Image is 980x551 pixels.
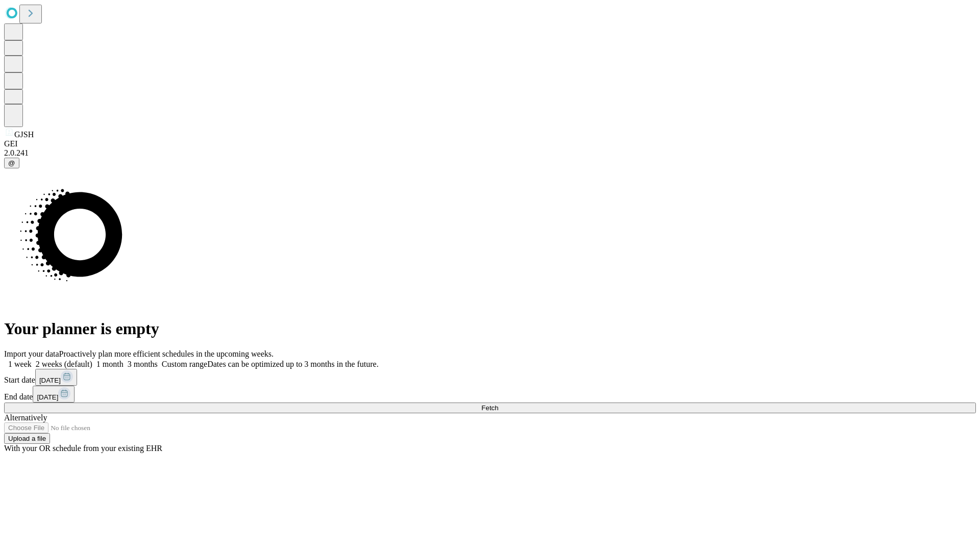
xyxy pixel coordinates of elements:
div: Start date [4,369,976,386]
span: 1 week [8,360,32,368]
span: Alternatively [4,413,47,422]
span: [DATE] [39,377,61,384]
button: Fetch [4,403,976,413]
div: End date [4,386,976,403]
button: [DATE] [33,386,75,403]
span: [DATE] [37,393,58,401]
span: Custom range [162,360,207,368]
span: Proactively plan more efficient schedules in the upcoming weeks. [59,349,274,358]
span: With your OR schedule from your existing EHR [4,444,162,453]
span: Fetch [481,404,498,412]
button: @ [4,158,19,168]
span: GJSH [14,130,34,139]
span: Dates can be optimized up to 3 months in the future. [207,360,378,368]
span: @ [8,159,15,167]
span: 2 weeks (default) [36,360,92,368]
span: Import your data [4,349,59,358]
button: [DATE] [35,369,77,386]
h1: Your planner is empty [4,319,976,338]
button: Upload a file [4,433,50,444]
div: GEI [4,139,976,148]
span: 1 month [96,360,124,368]
div: 2.0.241 [4,148,976,158]
span: 3 months [128,360,158,368]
